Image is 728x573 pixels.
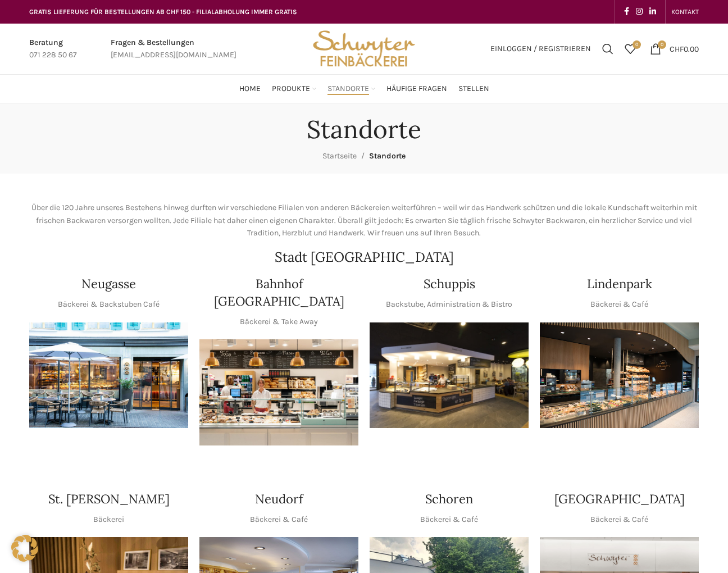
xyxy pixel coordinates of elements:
[369,151,406,161] span: Standorte
[327,84,369,94] span: Standorte
[540,322,699,429] img: 017-e1571925257345
[29,251,699,264] h2: Stadt [GEOGRAPHIC_DATA]
[658,40,666,49] span: 0
[239,78,261,100] a: Home
[633,4,646,20] a: Instagram social link
[590,298,648,311] p: Bäckerei & Café
[420,513,478,526] p: Bäckerei & Café
[670,44,684,53] span: CHF
[240,316,318,328] p: Bäckerei & Take Away
[239,84,261,94] span: Home
[666,1,704,23] div: Secondary navigation
[485,38,597,60] a: Einloggen / Registrieren
[327,78,375,100] a: Standorte
[309,43,419,53] a: Site logo
[272,78,316,100] a: Produkte
[590,513,648,526] p: Bäckerei & Café
[621,4,633,20] a: Facebook social link
[29,202,699,239] p: Über die 120 Jahre unseres Bestehens hinweg durften wir verschiedene Filialen von anderen Bäckere...
[386,84,447,94] span: Häufige Fragen
[670,44,699,53] bdi: 0.00
[597,38,619,60] a: Suchen
[619,38,641,60] a: 0
[272,84,310,94] span: Produkte
[48,490,170,508] h4: St. [PERSON_NAME]
[671,1,699,23] a: KONTAKT
[58,298,160,311] p: Bäckerei & Backstuben Café
[29,8,297,16] span: GRATIS LIEFERUNG FÜR BESTELLUNGEN AB CHF 150 - FILIALABHOLUNG IMMER GRATIS
[671,8,699,16] span: KONTAKT
[309,24,419,74] img: Bäckerei Schwyter
[29,322,188,429] img: Neugasse
[307,115,421,144] h1: Standorte
[250,513,308,526] p: Bäckerei & Café
[386,298,512,311] p: Backstube, Administration & Bistro
[370,322,529,429] img: 150130-Schwyter-013
[255,490,303,508] h4: Neudorf
[199,339,358,445] img: Bahnhof St. Gallen
[554,490,685,508] h4: [GEOGRAPHIC_DATA]
[24,78,704,100] div: Main navigation
[619,38,641,60] div: Meine Wunschliste
[646,4,659,20] a: Linkedin social link
[322,151,357,161] a: Startseite
[29,37,77,62] a: Infobox link
[490,45,591,53] span: Einloggen / Registrieren
[587,275,652,293] h4: Lindenpark
[425,490,473,508] h4: Schoren
[199,275,358,310] h4: Bahnhof [GEOGRAPHIC_DATA]
[424,275,475,293] h4: Schuppis
[386,78,447,100] a: Häufige Fragen
[93,513,124,526] p: Bäckerei
[644,38,704,60] a: 0 CHF0.00
[633,40,641,49] span: 0
[81,275,136,293] h4: Neugasse
[458,78,489,100] a: Stellen
[111,37,236,62] a: Infobox link
[458,84,489,94] span: Stellen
